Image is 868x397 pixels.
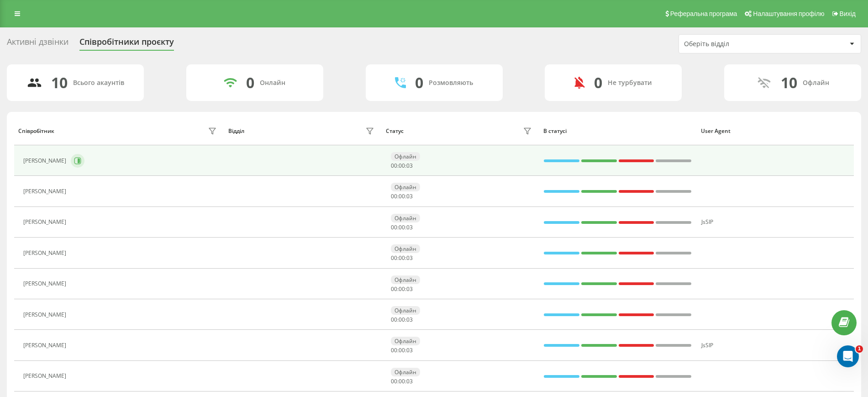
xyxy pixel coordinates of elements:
[399,346,405,354] span: 00
[391,378,413,385] div: : :
[73,79,124,87] div: Всього акаунтів
[391,183,420,191] div: Офлайн
[803,79,829,87] div: Офлайн
[670,10,737,17] span: Реферальна програма
[391,275,420,284] div: Офлайн
[753,10,824,17] span: Налаштування профілю
[781,74,797,91] div: 10
[23,188,68,195] div: [PERSON_NAME]
[391,224,413,231] div: : :
[23,219,68,225] div: [PERSON_NAME]
[391,285,397,293] span: 00
[391,377,397,385] span: 00
[23,158,68,164] div: [PERSON_NAME]
[23,281,68,287] div: [PERSON_NAME]
[391,368,420,376] div: Офлайн
[391,337,420,345] div: Офлайн
[406,192,413,200] span: 03
[406,346,413,354] span: 03
[399,316,405,323] span: 00
[399,285,405,293] span: 00
[406,316,413,323] span: 03
[391,306,420,315] div: Офлайн
[18,128,54,134] div: Співробітник
[684,40,793,48] div: Оберіть відділ
[701,341,713,349] span: JsSIP
[23,342,68,349] div: [PERSON_NAME]
[406,377,413,385] span: 03
[608,79,652,87] div: Не турбувати
[391,162,397,169] span: 00
[856,345,863,353] span: 1
[406,285,413,293] span: 03
[543,128,692,134] div: В статусі
[406,162,413,169] span: 03
[260,79,285,87] div: Онлайн
[391,244,420,253] div: Офлайн
[840,10,856,17] span: Вихід
[399,162,405,169] span: 00
[391,152,420,161] div: Офлайн
[391,347,413,354] div: : :
[79,37,174,51] div: Співробітники проєкту
[391,214,420,222] div: Офлайн
[399,254,405,262] span: 00
[391,193,413,200] div: : :
[386,128,404,134] div: Статус
[391,223,397,231] span: 00
[406,223,413,231] span: 03
[23,373,68,379] div: [PERSON_NAME]
[23,250,68,256] div: [PERSON_NAME]
[415,74,423,91] div: 0
[23,312,68,318] div: [PERSON_NAME]
[701,218,713,226] span: JsSIP
[701,128,850,134] div: User Agent
[391,255,413,261] div: : :
[406,254,413,262] span: 03
[391,163,413,169] div: : :
[399,377,405,385] span: 00
[391,316,397,323] span: 00
[246,74,254,91] div: 0
[399,192,405,200] span: 00
[391,346,397,354] span: 00
[837,345,859,367] iframe: Intercom live chat
[51,74,68,91] div: 10
[594,74,602,91] div: 0
[228,128,244,134] div: Відділ
[399,223,405,231] span: 00
[391,192,397,200] span: 00
[429,79,473,87] div: Розмовляють
[391,286,413,292] div: : :
[7,37,68,51] div: Активні дзвінки
[391,254,397,262] span: 00
[391,317,413,323] div: : :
